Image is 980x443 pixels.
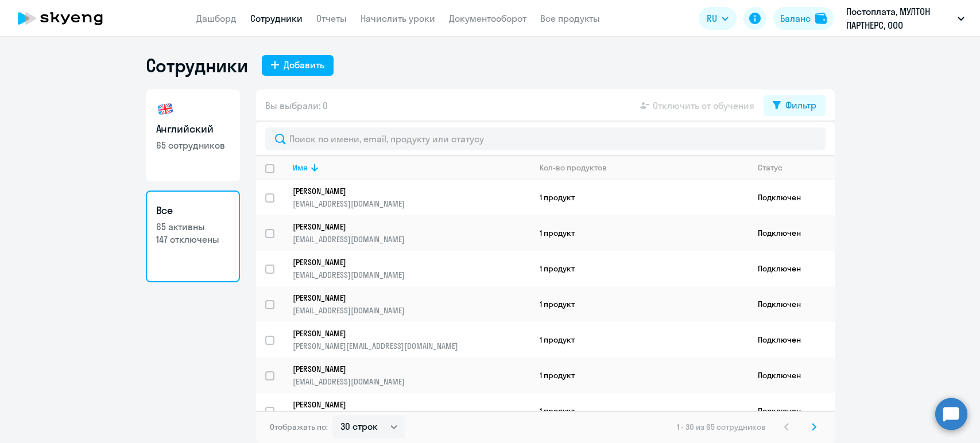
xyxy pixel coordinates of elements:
div: Кол-во продуктов [540,162,748,173]
a: Все продукты [540,13,600,24]
span: 1 - 30 из 65 сотрудников [677,422,766,432]
td: 1 продукт [530,180,749,215]
td: 1 продукт [530,322,749,357]
p: [EMAIL_ADDRESS][DOMAIN_NAME] [293,199,530,209]
p: 147 отключены [156,233,230,246]
p: [EMAIL_ADDRESS][DOMAIN_NAME] [293,376,530,387]
a: Начислить уроки [361,13,435,24]
div: Баланс [780,11,811,25]
button: Постоплата, МУЛТОН ПАРТНЕРС, ООО [840,5,970,32]
td: Подключен [749,322,835,357]
button: Фильтр [764,95,826,116]
h1: Сотрудники [146,54,248,77]
p: [PERSON_NAME][EMAIL_ADDRESS][DOMAIN_NAME] [293,341,530,351]
td: 1 продукт [530,393,749,429]
a: Английский65 сотрудников [146,90,240,181]
p: [PERSON_NAME] [293,364,514,374]
a: [PERSON_NAME][EMAIL_ADDRESS][DOMAIN_NAME] [293,257,530,280]
img: balance [815,13,827,24]
div: Имя [293,162,530,173]
td: Подключен [749,357,835,393]
p: [PERSON_NAME] [293,257,514,267]
div: Имя [293,162,308,173]
a: Все65 активны147 отключены [146,191,240,282]
div: Фильтр [785,98,816,112]
p: [PERSON_NAME] [293,399,514,410]
a: [PERSON_NAME][EMAIL_ADDRESS][DOMAIN_NAME] [293,364,530,387]
td: Подключен [749,393,835,429]
a: [PERSON_NAME][EMAIL_ADDRESS][DOMAIN_NAME] [293,222,530,244]
td: Подключен [749,180,835,215]
button: RU [699,7,737,30]
p: [PERSON_NAME] [293,293,514,303]
a: [PERSON_NAME][PERSON_NAME][EMAIL_ADDRESS][DOMAIN_NAME] [293,328,530,351]
img: english [156,100,175,118]
a: [PERSON_NAME][EMAIL_ADDRESS][DOMAIN_NAME] [293,293,530,316]
h3: Все [156,203,230,218]
div: Добавить [284,58,324,72]
a: [PERSON_NAME][EMAIL_ADDRESS][DOMAIN_NAME] [293,186,530,209]
p: [EMAIL_ADDRESS][DOMAIN_NAME] [293,270,530,280]
button: Добавить [262,55,334,76]
div: Кол-во продуктов [540,162,607,173]
a: Сотрудники [250,13,303,24]
span: Отображать по: [270,422,328,432]
a: Отчеты [316,13,347,24]
p: [PERSON_NAME] [293,328,514,339]
span: RU [707,11,717,25]
button: Балансbalance [773,7,834,30]
td: 1 продукт [530,357,749,393]
td: Подключен [749,251,835,286]
td: 1 продукт [530,286,749,322]
p: Постоплата, МУЛТОН ПАРТНЕРС, ООО [846,5,953,32]
p: [PERSON_NAME] [293,186,514,196]
h3: Английский [156,122,230,137]
a: Документооборот [449,13,526,24]
input: Поиск по имени, email, продукту или статусу [265,127,826,150]
p: [EMAIL_ADDRESS][DOMAIN_NAME] [293,234,530,244]
p: [PERSON_NAME] [293,222,514,232]
div: Статус [758,162,783,173]
td: 1 продукт [530,215,749,251]
p: 65 сотрудников [156,139,230,151]
td: 1 продукт [530,251,749,286]
a: Дашборд [196,13,237,24]
div: Статус [758,162,834,173]
td: Подключен [749,215,835,251]
p: 65 активны [156,220,230,233]
td: Подключен [749,286,835,322]
p: [EMAIL_ADDRESS][DOMAIN_NAME] [293,305,530,316]
a: [PERSON_NAME][PERSON_NAME][EMAIL_ADDRESS][DOMAIN_NAME] [293,399,530,422]
span: Вы выбрали: 0 [265,99,328,112]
